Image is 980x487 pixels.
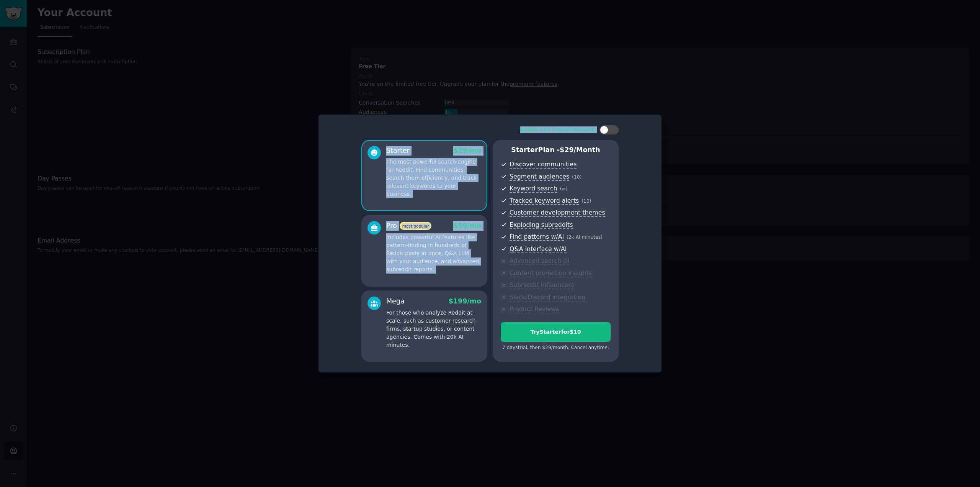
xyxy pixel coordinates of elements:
span: Content promotion insights [510,269,592,277]
p: For those who analyze Reddit at scale, such as customer research firms, startup studios, or conte... [386,309,481,349]
span: $ 199 /mo [449,297,481,305]
span: ( 10 ) [572,174,581,180]
p: Includes powerful AI features like pattern-finding in hundreds of Reddit posts at once, Q&A LLM w... [386,233,481,274]
div: Starter [386,146,410,156]
span: Exploding subreddits [510,221,573,229]
div: Mega [386,297,405,306]
span: $ 29 /mo [453,147,481,154]
span: Slack/Discord integration [510,294,585,302]
span: Tracked keyword alerts [510,197,579,205]
span: Keyword search [510,185,557,193]
p: The most powerful search engine for Reddit. Find communities, search them efficiently, and track ... [386,158,481,198]
span: Product Reviews [510,305,559,313]
span: Segment audiences [510,173,569,181]
div: 7 days trial, then $ 29 /month . Cancel anytime. [501,344,611,351]
div: Try Starter for $10 [501,328,610,336]
button: TryStarterfor$10 [501,322,611,342]
p: Starter Plan - [501,145,611,155]
span: most popular [400,222,432,230]
div: Pro [386,221,431,231]
span: $ 29 /month [560,146,600,154]
span: Discover communities [510,161,577,169]
span: Advanced search UI [510,257,569,265]
span: Subreddit influencers [510,281,574,289]
span: Q&A interface w/AI [510,245,567,253]
span: ( 10 ) [581,198,591,204]
span: $ 59 /mo [453,222,481,230]
span: Customer development themes [510,209,605,217]
span: ( ∞ ) [560,186,568,192]
span: Find patterns w/AI [510,233,564,241]
span: ( 2k AI minutes ) [567,234,603,240]
div: Enable 33% Annual Discount [520,126,596,133]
